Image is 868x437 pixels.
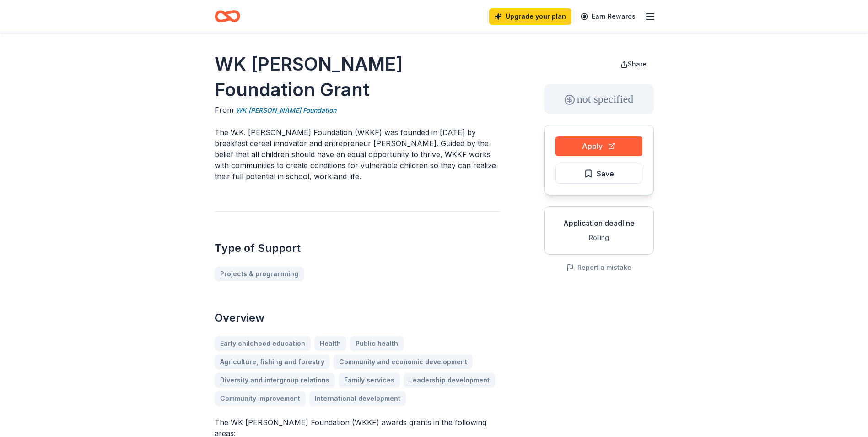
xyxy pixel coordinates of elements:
[215,51,500,103] h1: WK [PERSON_NAME] Foundation Grant
[552,232,646,243] div: Rolling
[215,311,500,325] h2: Overview
[613,55,654,73] button: Share
[566,262,631,273] button: Report a mistake
[215,241,500,256] h2: Type of Support
[597,168,614,180] span: Save
[215,5,240,27] a: Home
[628,60,647,68] span: Share
[552,218,646,229] div: Application deadline
[575,8,641,25] a: Earn Rewards
[215,104,500,116] div: From
[215,127,500,182] p: The W.K. [PERSON_NAME] Foundation (WKKF) was founded in [DATE] by breakfast cereal innovator and ...
[555,136,642,156] button: Apply
[236,105,336,116] a: WK [PERSON_NAME] Foundation
[544,84,654,114] div: not specified
[489,8,571,25] a: Upgrade your plan
[555,164,642,184] button: Save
